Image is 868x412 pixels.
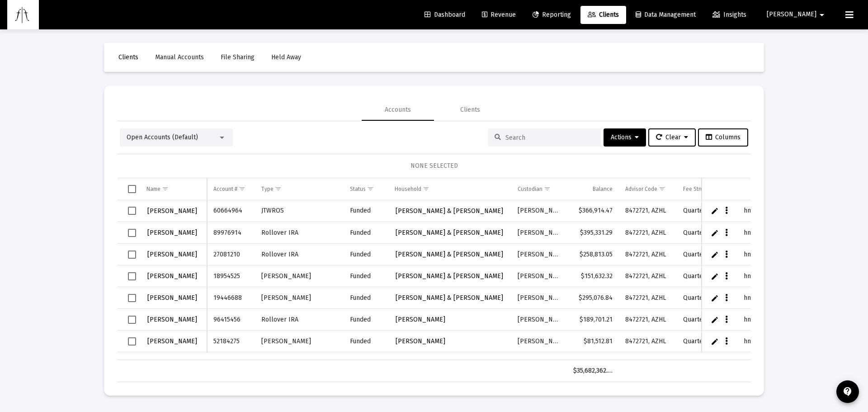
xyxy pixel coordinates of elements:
[636,11,696,19] span: Data Management
[125,161,743,170] div: NONE SELECTED
[207,331,255,352] td: 52184275
[239,185,245,192] span: Show filter options for column 'Account #'
[255,200,343,222] td: JTWROS
[677,200,783,222] td: Quarterly Tiered, Technology Fee
[567,309,619,331] td: $189,701.21
[511,309,566,331] td: [PERSON_NAME]
[207,244,255,265] td: 27081210
[767,11,816,19] span: [PERSON_NAME]
[261,185,274,193] div: Type
[395,248,504,261] a: [PERSON_NAME] & [PERSON_NAME]
[350,185,366,193] div: Status
[146,185,160,193] div: Name
[255,331,343,352] td: [PERSON_NAME]
[146,313,198,326] a: [PERSON_NAME]
[611,133,639,141] span: Actions
[395,226,504,239] a: [PERSON_NAME] & [PERSON_NAME]
[344,178,388,200] td: Column Status
[425,11,465,19] span: Dashboard
[207,309,255,331] td: 96415456
[677,352,783,374] td: Quarterly Tiered, Technology Fee
[147,316,197,323] span: [PERSON_NAME]
[271,53,301,61] span: Held Away
[395,291,504,304] a: [PERSON_NAME] & [PERSON_NAME]
[619,200,677,222] td: 8472721, AZHL
[711,251,719,259] a: Edit
[146,204,198,218] a: [PERSON_NAME]
[677,244,783,265] td: Quarterly Tiered, Technology Fee
[656,133,688,141] span: Clear
[677,287,783,309] td: Quarterly Tiered, Technology Fee
[147,272,197,280] span: [PERSON_NAME]
[580,6,626,24] a: Clients
[255,244,343,265] td: Rollover IRA
[619,309,677,331] td: 8472721, AZHL
[128,251,136,259] div: Select row
[147,207,197,215] span: [PERSON_NAME]
[255,287,343,309] td: [PERSON_NAME]
[482,11,516,19] span: Revenue
[511,178,566,200] td: Column Custodian
[146,291,198,304] a: [PERSON_NAME]
[842,386,853,397] mat-icon: contact_support
[350,228,382,237] div: Funded
[388,178,512,200] td: Column Household
[350,359,382,368] div: Funded
[350,250,382,259] div: Funded
[147,337,197,345] span: [PERSON_NAME]
[395,185,421,193] div: Household
[567,287,619,309] td: $295,076.84
[505,134,594,142] input: Search
[712,11,746,19] span: Insights
[395,313,446,326] a: [PERSON_NAME]
[395,356,446,369] a: [PERSON_NAME]
[423,185,429,192] span: Show filter options for column 'Household'
[350,337,382,346] div: Funded
[756,5,838,24] button: [PERSON_NAME]
[619,178,677,200] td: Column Advisor Code
[396,316,445,323] span: [PERSON_NAME]
[711,229,719,237] a: Edit
[396,207,503,215] span: [PERSON_NAME] & [PERSON_NAME]
[711,316,719,324] a: Edit
[396,337,445,345] span: [PERSON_NAME]
[207,265,255,287] td: 18954525
[711,294,719,302] a: Edit
[128,207,136,215] div: Select row
[128,229,136,237] div: Select row
[533,11,571,19] span: Reporting
[140,178,207,200] td: Column Name
[711,272,719,280] a: Edit
[619,265,677,287] td: 8472721, AZHL
[619,352,677,374] td: 8472721, AZHL
[511,200,566,222] td: [PERSON_NAME]
[147,229,197,237] span: [PERSON_NAME]
[816,6,827,24] mat-icon: arrow_drop_down
[475,6,523,24] a: Revenue
[705,6,754,24] a: Insights
[213,185,237,193] div: Account #
[207,200,255,222] td: 60664964
[255,352,343,374] td: Traditional Beneficiary IRA
[128,272,136,280] div: Select row
[146,270,198,283] a: [PERSON_NAME]
[396,251,503,258] span: [PERSON_NAME] & [PERSON_NAME]
[711,207,719,215] a: Edit
[683,185,722,193] div: Fee Structure(s)
[350,272,382,281] div: Funded
[619,222,677,244] td: 8472721, AZHL
[573,366,613,375] div: $35,682,362.57
[544,185,551,192] span: Show filter options for column 'Custodian'
[255,265,343,287] td: [PERSON_NAME]
[128,337,136,346] div: Select row
[593,185,613,193] div: Balance
[677,265,783,287] td: Quarterly Tiered, Technology Fee
[659,185,665,192] span: Show filter options for column 'Advisor Code'
[567,265,619,287] td: $151,632.32
[155,53,204,61] span: Manual Accounts
[677,178,783,200] td: Column Fee Structure(s)
[511,244,566,265] td: [PERSON_NAME]
[148,48,211,66] a: Manual Accounts
[698,128,748,147] button: Columns
[146,248,198,261] a: [PERSON_NAME]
